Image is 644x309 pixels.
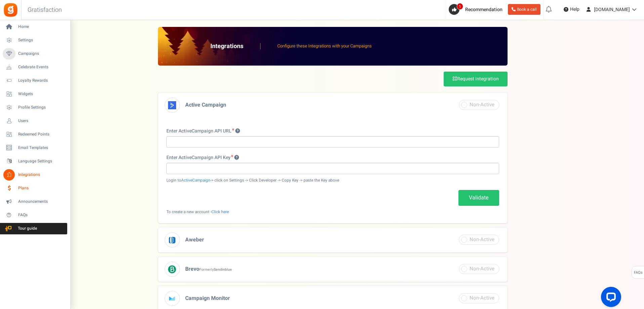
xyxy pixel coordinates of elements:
[3,183,67,194] a: Plans
[465,6,502,13] span: Recommendation
[199,267,232,272] small: Formerly
[18,37,65,43] span: Settings
[20,3,69,17] h3: Gratisfaction
[18,158,65,164] span: Language Settings
[18,145,65,151] span: Email Templates
[18,64,65,70] span: Celebrate Events
[18,91,65,97] span: Widgets
[3,226,50,231] span: Tour guide
[185,265,232,273] span: Brevo
[18,199,65,204] span: Announcements
[3,129,67,140] a: Redeemed Points
[3,115,67,127] a: Users
[214,267,232,272] b: Sendinblue
[449,4,505,15] a: 1 Recommendation
[166,178,499,183] small: Login to -> click on Settings -> Click Developer -> Copy Key -> paste the Key above
[458,190,499,206] a: Validate
[3,35,67,46] a: Settings
[3,169,67,181] a: Integrations
[3,88,67,100] a: Widgets
[3,196,67,207] a: Announcements
[18,131,65,137] span: Redeemed Points
[166,154,239,161] label: Enter ActiveCampaign API Key
[18,51,65,56] span: Campaigns
[3,62,67,73] a: Celebrate Events
[634,266,643,279] span: FAQs
[3,75,67,86] a: Loyalty Rewards
[277,43,372,49] p: Configure these Integrations with your Campaigns
[18,212,65,218] span: FAQs
[3,21,67,33] a: Home
[561,4,582,15] a: Help
[166,128,240,134] label: Enter ActiveCampaign API URL
[508,4,540,15] a: Book a call
[3,102,67,113] a: Profile Settings
[18,185,65,191] span: Plans
[3,156,67,167] a: Language Settings
[185,101,226,109] span: Active Campaign
[18,105,65,110] span: Profile Settings
[211,209,229,215] a: Click here
[18,78,65,83] span: Loyalty Rewards
[3,142,67,154] a: Email Templates
[18,172,65,178] span: Integrations
[166,209,499,215] p: To create a new account -
[3,48,67,60] a: Campaigns
[185,236,204,244] span: Aweber
[18,118,65,124] span: Users
[444,72,508,86] a: Request integration
[18,24,65,30] span: Home
[185,294,230,302] span: Campaign Monitor
[594,6,630,13] span: [DOMAIN_NAME]
[210,43,260,50] h2: Integrations
[3,2,18,17] img: Gratisfaction
[457,3,463,10] span: 1
[568,6,579,13] span: Help
[181,178,210,183] a: ActiveCampaign
[3,209,67,221] a: FAQs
